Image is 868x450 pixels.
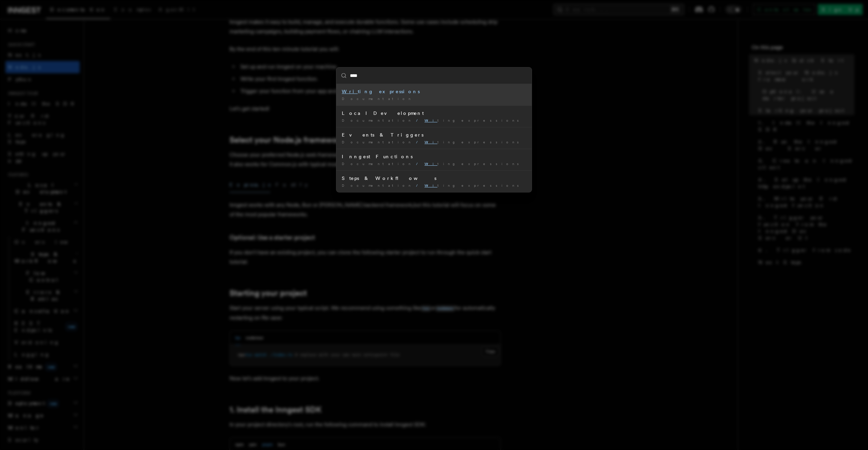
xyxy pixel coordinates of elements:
span: Documentation [342,118,413,122]
span: Documentation [342,162,413,166]
div: ting expressions [342,88,526,95]
span: / [416,140,422,144]
mark: Wri [425,183,437,187]
div: Local Development [342,110,526,117]
mark: Wri [425,140,437,144]
span: ting expressions [425,162,523,166]
span: / [416,118,422,122]
span: ting expressions [425,118,523,122]
span: Documentation [342,97,413,101]
div: Inngest Functions [342,153,526,160]
mark: Wri [425,162,437,166]
mark: Wri [425,118,437,122]
span: Documentation [342,140,413,144]
span: Documentation [342,183,413,187]
div: Steps & Workflows [342,175,526,182]
div: Events & Triggers [342,131,526,138]
span: ting expressions [425,183,523,187]
span: ting expressions [425,140,523,144]
span: / [416,162,422,166]
mark: Wri [342,89,358,94]
span: / [416,183,422,187]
